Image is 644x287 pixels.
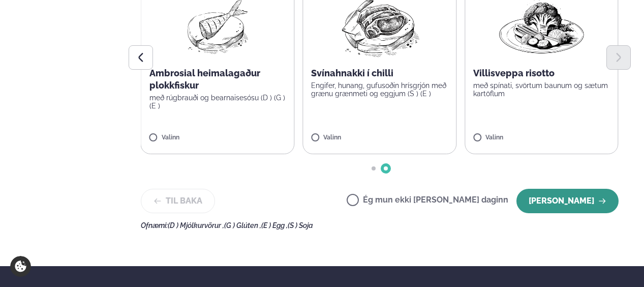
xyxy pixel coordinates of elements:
div: Ofnæmi: [141,221,619,229]
p: með spínati, svörtum baunum og sætum kartöflum [473,81,610,98]
p: með rúgbrauði og bearnaisesósu (D ) (G ) (E ) [149,94,286,110]
button: Previous slide [129,45,153,70]
span: (S ) Soja [288,221,313,229]
span: (D ) Mjólkurvörur , [168,221,224,229]
p: Engifer, hunang, gufusoðin hrísgrjón með grænu grænmeti og eggjum (S ) (E ) [311,81,448,98]
button: Next slide [606,45,631,70]
span: Go to slide 1 [372,166,376,170]
span: (G ) Glúten , [224,221,261,229]
span: (E ) Egg , [261,221,288,229]
button: Til baka [141,189,215,213]
p: Ambrosial heimalagaður plokkfiskur [149,67,286,92]
a: Cookie settings [10,256,31,277]
span: Go to slide 2 [384,166,388,170]
p: Villisveppa risotto [473,67,610,79]
p: Svínahnakki í chilli [311,67,448,79]
button: [PERSON_NAME] [516,189,619,213]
